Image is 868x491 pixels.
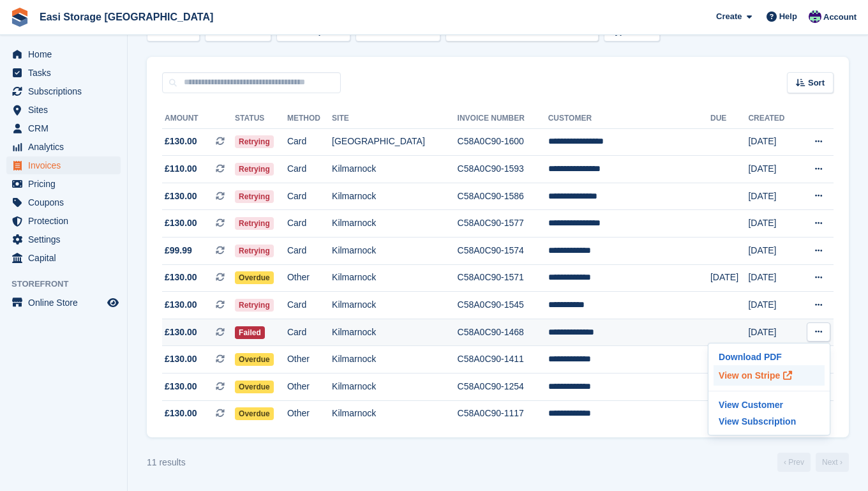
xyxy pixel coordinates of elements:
[6,138,121,156] a: menu
[6,193,121,211] a: menu
[28,193,105,211] span: Coupons
[6,249,121,267] a: menu
[287,400,332,427] td: Other
[287,264,332,292] td: Other
[235,163,274,176] span: Retrying
[748,319,797,346] td: [DATE]
[779,10,797,23] span: Help
[6,119,121,137] a: menu
[748,183,797,210] td: [DATE]
[165,190,197,203] span: £130.00
[6,156,121,174] a: menu
[165,162,197,176] span: £110.00
[332,346,458,374] td: Kilmarnock
[458,319,548,346] td: C58A0C90-1468
[332,400,458,427] td: Kilmarnock
[458,210,548,238] td: C58A0C90-1577
[235,190,274,203] span: Retrying
[332,238,458,265] td: Kilmarnock
[28,138,105,156] span: Analytics
[332,319,458,346] td: Kilmarnock
[6,82,121,100] a: menu
[748,210,797,238] td: [DATE]
[777,453,811,472] a: Previous
[548,109,710,129] th: Customer
[714,413,825,430] a: View Subscription
[748,156,797,183] td: [DATE]
[165,326,197,339] span: £130.00
[6,64,121,82] a: menu
[235,299,274,312] span: Retrying
[458,374,548,401] td: C58A0C90-1254
[287,210,332,238] td: Card
[287,292,332,319] td: Card
[287,156,332,183] td: Card
[287,374,332,401] td: Other
[6,230,121,248] a: menu
[28,212,105,230] span: Protection
[165,216,197,230] span: £130.00
[165,352,197,366] span: £130.00
[28,249,105,267] span: Capital
[28,101,105,119] span: Sites
[458,238,548,265] td: C58A0C90-1574
[287,128,332,156] td: Card
[28,82,105,100] span: Subscriptions
[748,292,797,319] td: [DATE]
[235,353,274,366] span: Overdue
[332,292,458,319] td: Kilmarnock
[816,453,849,472] a: Next
[28,175,105,193] span: Pricing
[332,128,458,156] td: [GEOGRAPHIC_DATA]
[458,400,548,427] td: C58A0C90-1117
[748,109,797,129] th: Created
[235,245,274,257] span: Retrying
[458,156,548,183] td: C58A0C90-1593
[823,11,857,24] span: Account
[11,278,127,291] span: Storefront
[714,365,825,386] p: View on Stripe
[235,135,274,148] span: Retrying
[165,407,197,420] span: £130.00
[287,109,332,129] th: Method
[6,175,121,193] a: menu
[710,109,748,129] th: Due
[287,238,332,265] td: Card
[28,119,105,137] span: CRM
[165,298,197,312] span: £130.00
[458,109,548,129] th: Invoice Number
[28,156,105,174] span: Invoices
[105,295,121,310] a: Preview store
[165,135,197,148] span: £130.00
[235,217,274,230] span: Retrying
[332,264,458,292] td: Kilmarnock
[716,10,742,23] span: Create
[332,156,458,183] td: Kilmarnock
[458,346,548,374] td: C58A0C90-1411
[287,346,332,374] td: Other
[748,238,797,265] td: [DATE]
[332,183,458,210] td: Kilmarnock
[162,109,235,129] th: Amount
[332,210,458,238] td: Kilmarnock
[6,101,121,119] a: menu
[235,109,287,129] th: Status
[28,294,105,312] span: Online Store
[165,271,197,284] span: £130.00
[235,381,274,393] span: Overdue
[332,374,458,401] td: Kilmarnock
[235,407,274,420] span: Overdue
[458,183,548,210] td: C58A0C90-1586
[458,128,548,156] td: C58A0C90-1600
[714,349,825,365] p: Download PDF
[808,77,825,89] span: Sort
[775,453,851,472] nav: Page
[287,183,332,210] td: Card
[458,292,548,319] td: C58A0C90-1545
[714,397,825,413] a: View Customer
[10,8,29,27] img: stora-icon-8386f47178a22dfd0bd8f6a31ec36ba5ce8667c1dd55bd0f319d3a0aa187defe.svg
[332,109,458,129] th: Site
[147,456,186,469] div: 11 results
